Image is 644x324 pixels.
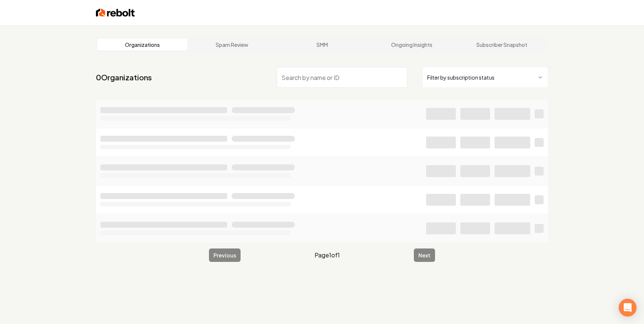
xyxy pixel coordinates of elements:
img: Rebolt Logo [96,7,135,18]
div: Open Intercom Messenger [619,299,637,317]
a: Organizations [97,39,187,51]
a: Ongoing Insights [367,39,457,51]
a: Subscriber Snapshot [457,39,547,51]
a: 0Organizations [96,72,152,83]
span: Page 1 of 1 [315,251,340,260]
input: Search by name or ID [277,67,408,88]
a: SMM [277,39,367,51]
a: Spam Review [187,39,277,51]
